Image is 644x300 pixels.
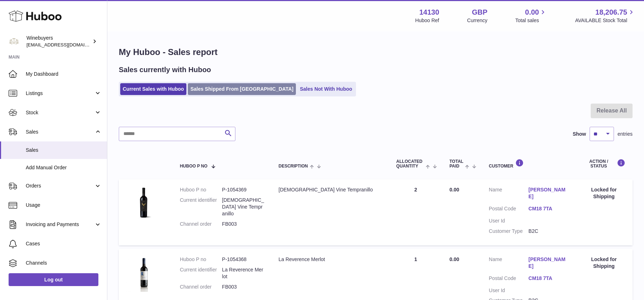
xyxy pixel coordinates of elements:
strong: GBP [472,7,487,17]
strong: 14130 [419,7,439,17]
img: ben@winebuyers.com [9,36,19,47]
span: Add Manual Order [26,164,102,171]
a: CM18 7TA [528,275,568,282]
dd: La Reverence Merlot [222,266,264,280]
img: 1755000930.jpg [126,186,162,222]
dt: Name [489,186,528,202]
div: Action / Status [582,159,625,169]
dt: Channel order [180,284,222,290]
span: entries [618,131,633,137]
span: [EMAIL_ADDRESS][DOMAIN_NAME] [26,42,105,47]
td: 2 [389,179,443,245]
a: CM18 7TA [528,205,568,212]
dt: Huboo P no [180,256,222,263]
div: Customer [489,159,568,169]
dt: Current identifier [180,266,222,280]
div: Currency [467,17,488,24]
span: Usage [26,202,102,209]
a: Current Sales with Huboo [120,83,186,95]
a: Sales Shipped From [GEOGRAPHIC_DATA] [188,83,296,95]
span: My Dashboard [26,71,102,77]
dt: Postal Code [489,205,528,214]
div: Winebuyers [26,35,91,48]
span: Total paid [449,159,463,169]
span: 0.00 [449,256,459,262]
dt: Current identifier [180,197,222,217]
h1: My Huboo - Sales report [119,46,633,58]
dd: P-1054369 [222,186,264,193]
dd: FB003 [222,221,264,227]
span: AVAILABLE Stock Total [575,17,635,24]
a: Log out [9,273,98,286]
span: Invoicing and Payments [26,221,94,228]
dd: B2C [528,228,568,235]
div: Huboo Ref [415,17,439,24]
span: Orders [26,182,94,189]
span: Channels [26,260,102,266]
span: 0.00 [449,187,459,192]
span: Cases [26,240,102,247]
span: Sales [26,129,94,135]
dt: Customer Type [489,228,528,235]
div: [DEMOGRAPHIC_DATA] Vine Tempranillo [279,186,382,193]
dd: [DEMOGRAPHIC_DATA] Vine Tempranillo [222,197,264,217]
dd: P-1054368 [222,256,264,263]
dt: Postal Code [489,275,528,284]
span: Huboo P no [180,164,208,169]
span: Description [279,164,308,169]
h2: Sales currently with Huboo [119,65,211,75]
dt: User Id [489,287,528,294]
a: Sales Not With Huboo [297,83,355,95]
span: Stock [26,109,94,116]
a: [PERSON_NAME] [528,186,568,200]
div: Locked for Shipping [582,256,625,270]
div: Locked for Shipping [582,186,625,200]
dd: FB003 [222,284,264,290]
span: 0.00 [525,7,539,17]
dt: Huboo P no [180,186,222,193]
a: 18,206.75 AVAILABLE Stock Total [575,7,635,24]
a: 0.00 Total sales [515,7,547,24]
dt: Channel order [180,221,222,227]
span: Listings [26,90,94,97]
span: Sales [26,147,102,154]
span: 18,206.75 [595,7,627,17]
label: Show [573,131,586,137]
img: 1755000865.jpg [126,256,162,292]
div: La Reverence Merlot [279,256,382,263]
dt: Name [489,256,528,271]
dt: User Id [489,217,528,224]
a: [PERSON_NAME] [528,256,568,270]
span: ALLOCATED Quantity [396,159,424,169]
span: Total sales [515,17,547,24]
